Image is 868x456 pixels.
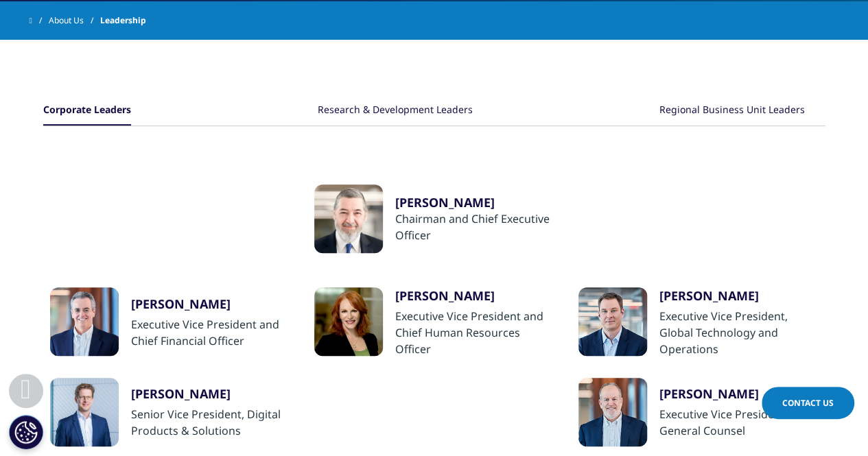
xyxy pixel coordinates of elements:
[782,397,834,409] span: Contact Us
[659,385,819,406] a: [PERSON_NAME]
[131,296,290,312] div: [PERSON_NAME]
[762,387,854,419] a: Contact Us
[131,406,290,439] div: Senior Vice President, Digital Products & Solutions
[49,8,100,33] a: About Us
[659,308,819,357] div: Executive Vice President, Global Technology and Operations
[395,211,554,243] div: Chairman and Chief Executive Officer
[659,406,819,439] div: Executive Vice President and General Counsel
[395,308,554,357] div: Executive Vice President and Chief Human Resources Officer
[659,96,805,125] button: Regional Business Unit Leaders
[395,194,554,211] a: [PERSON_NAME]
[395,287,554,308] a: [PERSON_NAME]
[9,415,43,449] button: Cookies Settings
[43,96,131,125] button: Corporate Leaders
[659,385,819,402] div: [PERSON_NAME]
[131,385,290,406] a: [PERSON_NAME]
[131,316,290,349] div: Executive Vice President and Chief Financial Officer
[318,96,473,125] button: Research & Development Leaders
[659,287,819,304] div: [PERSON_NAME]
[100,8,146,33] span: Leadership
[659,287,819,308] a: [PERSON_NAME]
[395,287,554,304] div: [PERSON_NAME]
[131,385,290,402] div: [PERSON_NAME]
[131,296,290,316] a: [PERSON_NAME]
